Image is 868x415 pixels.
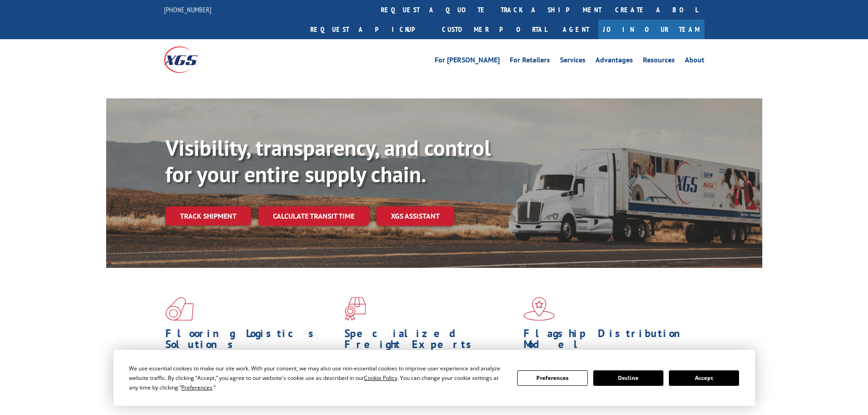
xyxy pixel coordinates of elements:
[435,20,554,39] a: Customer Portal
[517,370,587,386] button: Preferences
[685,56,704,67] a: About
[165,133,491,188] b: Visibility, transparency, and control for your entire supply chain.
[593,370,663,386] button: Decline
[258,206,369,226] a: Calculate transit time
[303,20,435,39] a: Request a pickup
[344,328,517,354] h1: Specialized Freight Experts
[164,5,211,14] a: [PHONE_NUMBER]
[554,20,598,39] a: Agent
[344,297,366,321] img: xgs-icon-focused-on-flooring-red
[435,56,500,67] a: For [PERSON_NAME]
[596,56,633,67] a: Advantages
[598,20,704,39] a: Join Our Team
[524,328,696,354] h1: Flagship Distribution Model
[560,56,586,67] a: Services
[524,297,555,321] img: xgs-icon-flagship-distribution-model-red
[376,206,454,226] a: XGS ASSISTANT
[364,374,397,382] span: Cookie Policy
[643,56,675,67] a: Resources
[129,364,506,392] div: We use essential cookies to make our site work. With your consent, we may also use non-essential ...
[165,206,251,225] a: Track shipment
[165,328,338,354] h1: Flooring Logistics Solutions
[181,384,212,391] span: Preferences
[113,350,755,406] div: Cookie Consent Prompt
[165,297,194,321] img: xgs-icon-total-supply-chain-intelligence-red
[669,370,739,386] button: Accept
[510,56,550,67] a: For Retailers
